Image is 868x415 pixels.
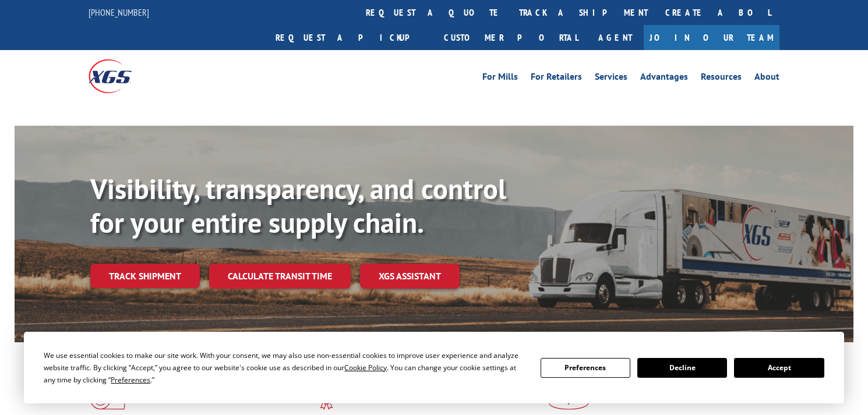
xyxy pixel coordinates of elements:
[531,72,582,85] a: For Retailers
[90,171,506,240] b: Visibility, transparency, and control for your entire supply chain.
[637,358,727,378] button: Decline
[701,72,742,85] a: Resources
[111,375,150,385] span: Preferences
[587,25,644,50] a: Agent
[644,25,779,50] a: Join Our Team
[24,332,844,403] div: Cookie Consent Prompt
[44,349,526,386] div: We use essential cookies to make our site work. With your consent, we may also use non-essential ...
[267,25,435,50] a: Request a pickup
[90,264,200,288] a: Track shipment
[541,358,630,378] button: Preferences
[482,72,518,85] a: For Mills
[754,72,779,85] a: About
[595,72,627,85] a: Services
[640,72,688,85] a: Advantages
[344,363,387,373] span: Cookie Policy
[89,6,149,18] a: [PHONE_NUMBER]
[360,264,460,289] a: XGS ASSISTANT
[734,358,824,378] button: Accept
[209,264,351,289] a: Calculate transit time
[435,25,587,50] a: Customer Portal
